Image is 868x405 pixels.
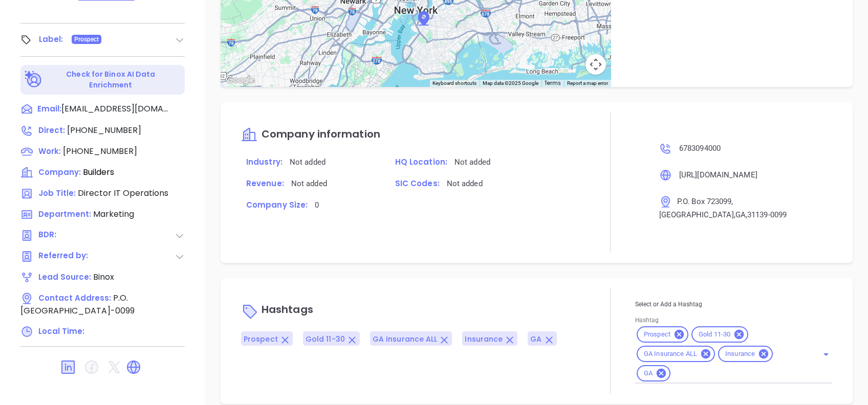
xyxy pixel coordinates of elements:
[38,167,81,177] span: Company:
[38,146,61,156] span: Work :
[306,334,345,344] span: Gold 11-30
[246,178,284,189] span: Revenue:
[585,54,606,75] button: Map camera controls
[93,271,114,283] span: Binox
[38,209,91,219] span: Department:
[638,350,703,358] span: GA Insurance ALL
[262,127,380,141] span: Company information
[223,74,257,87] img: Google
[37,103,61,116] span: Email:
[262,303,313,317] span: Hashtags
[746,210,787,219] span: , 31139-0099
[223,74,257,87] a: Open this area in Google Maps (opens a new window)
[63,145,137,157] span: [PHONE_NUMBER]
[432,80,476,87] button: Keyboard shortcuts
[78,187,168,199] span: Director IT Operations
[38,326,84,336] span: Local Time:
[39,32,63,47] div: Label:
[635,299,832,310] p: Select or Add a Hashtag
[241,129,380,141] a: Company information
[483,80,538,86] span: Map data ©2025 Google
[93,208,134,220] span: Marketing
[290,157,325,167] span: Not added
[719,350,761,358] span: Insurance
[692,330,736,339] span: Gold 11-30
[679,144,721,153] span: 6783094000
[83,166,114,178] span: Builders
[44,69,178,91] p: Check for Binox AI Data Enrichment
[395,178,440,189] span: SIC Codes:
[465,334,503,344] span: Insurance
[246,156,283,167] span: Industry:
[677,197,732,206] span: P.O. Box 723099
[635,318,659,324] label: Hashtag
[291,179,327,188] span: Not added
[691,326,748,343] div: Gold 11-30
[679,170,757,179] span: [URL][DOMAIN_NAME]
[395,156,447,167] span: HQ Location:
[373,334,438,344] span: GA Insurance ALL
[244,334,278,344] span: Prospect
[38,229,92,242] span: BDR:
[718,346,773,362] div: Insurance
[61,103,169,115] span: [EMAIL_ADDRESS][DOMAIN_NAME]
[74,34,99,45] span: Prospect
[637,365,670,381] div: GA
[454,157,490,167] span: Not added
[734,210,746,219] span: , GA
[38,125,65,136] span: Direct :
[315,200,319,210] span: 0
[67,124,141,136] span: [PHONE_NUMBER]
[246,199,308,210] span: Company Size:
[545,79,561,87] a: Terms (opens in new tab)
[638,330,677,339] span: Prospect
[819,347,833,362] button: Open
[38,250,92,263] span: Referred by:
[637,346,715,362] div: GA Insurance ALL
[638,369,659,378] span: GA
[447,179,483,188] span: Not added
[25,71,42,88] img: Ai-Enrich-DaqCidB-.svg
[637,326,688,343] div: Prospect
[38,272,91,282] span: Lead Source:
[38,188,76,198] span: Job Title:
[567,80,608,86] a: Report a map error
[530,334,541,344] span: GA
[38,292,111,303] span: Contact Address:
